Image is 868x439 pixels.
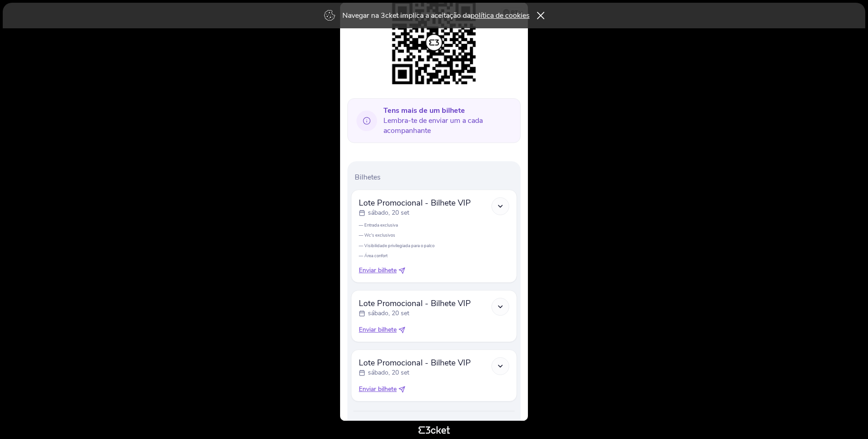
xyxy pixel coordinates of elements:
span: Lembra-te de enviar um a cada acompanhante [383,106,513,136]
a: política de cookies [470,11,530,21]
p: sábado, 20 set [368,309,409,318]
span: Enviar bilhete [359,385,397,394]
span: Enviar bilhete [359,266,397,275]
p: sábado, 20 set [368,368,409,377]
p: — Wc's exclusivos [359,232,509,238]
p: — Visibilidade privilegiada para o palco [359,243,509,249]
span: Lote Promocional - Bilhete VIP [359,197,471,208]
p: Bilhetes [355,172,517,182]
span: Lote Promocional - Bilhete VIP [359,357,471,368]
span: Enviar bilhete [359,325,397,334]
b: Tens mais de um bilhete [383,106,465,116]
p: Navegar na 3cket implica a aceitação da [342,11,530,21]
p: — Área confort [359,253,509,259]
p: — Entrada exclusiva [359,222,509,228]
p: sábado, 20 set [368,208,409,217]
span: Lote Promocional - Bilhete VIP [359,298,471,309]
